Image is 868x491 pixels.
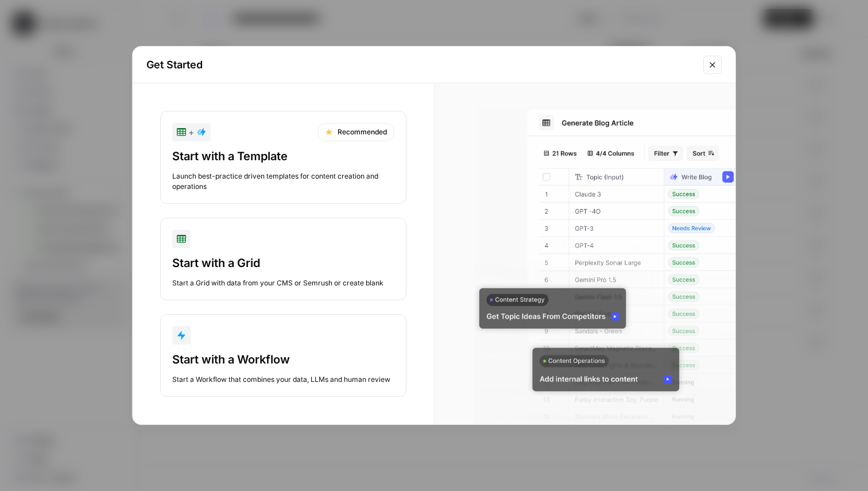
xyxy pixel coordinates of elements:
[317,123,394,141] div: Recommended
[160,218,406,300] button: Start with a GridStart a Grid with data from your CMS or Semrush or create blank
[172,148,394,164] div: Start with a Template
[160,111,406,204] button: +RecommendedStart with a TemplateLaunch best-practice driven templates for content creation and o...
[146,57,696,73] h2: Get Started
[172,278,394,288] div: Start a Grid with data from your CMS or Semrush or create blank
[703,56,722,74] button: Close modal
[172,374,394,385] div: Start a Workflow that combines your data, LLMs and human review
[172,351,394,368] div: Start with a Workflow
[177,125,206,139] div: +
[172,255,394,271] div: Start with a Grid
[160,314,406,397] button: Start with a WorkflowStart a Workflow that combines your data, LLMs and human review
[172,171,394,192] div: Launch best-practice driven templates for content creation and operations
